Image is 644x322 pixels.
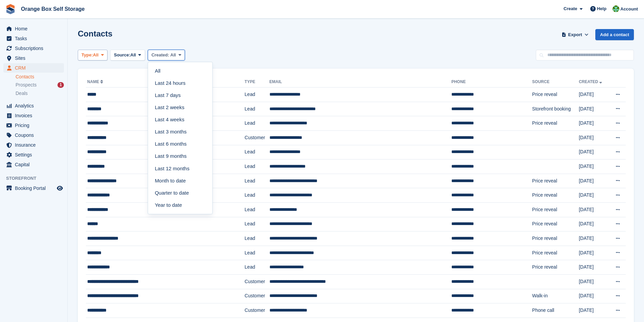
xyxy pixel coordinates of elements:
th: Type [245,77,269,88]
a: Add a contact [595,29,634,40]
td: Lead [245,102,269,116]
td: Price reveal [532,116,579,131]
a: menu [3,101,64,110]
span: Coupons [15,130,55,140]
a: menu [3,121,64,130]
span: Help [597,5,606,12]
td: Price reveal [532,88,579,102]
span: Booking Portal [15,183,55,193]
button: Created: All [148,50,185,61]
a: Quarter to date [151,187,210,199]
span: Subscriptions [15,44,55,53]
td: [DATE] [579,246,609,260]
span: Capital [15,160,55,169]
button: Type: All [78,50,108,61]
a: menu [3,44,64,53]
td: [DATE] [579,289,609,303]
button: Export [560,29,590,40]
th: Email [269,77,451,88]
td: [DATE] [579,260,609,275]
a: Last 9 months [151,150,210,163]
img: Binder Bhardwaj [613,5,619,12]
span: Create [564,5,577,12]
td: Customer [245,274,269,289]
td: Customer [245,303,269,318]
td: Lead [245,174,269,188]
span: Invoices [15,111,55,120]
td: Lead [245,145,269,159]
span: Deals [16,90,28,97]
a: Deals [16,90,64,97]
td: Price reveal [532,188,579,203]
a: Last 12 months [151,163,210,175]
td: Phone call [532,303,579,318]
td: Lead [245,88,269,102]
span: Type: [81,52,93,58]
span: All [170,52,176,57]
th: Phone [451,77,532,88]
td: [DATE] [579,116,609,131]
span: Pricing [15,121,55,130]
td: Lead [245,217,269,231]
span: All [93,52,99,58]
span: Created: [151,52,169,57]
td: [DATE] [579,217,609,231]
a: Name [87,79,104,84]
td: [DATE] [579,303,609,318]
td: Lead [245,116,269,131]
button: Source: All [110,50,145,61]
td: [DATE] [579,145,609,159]
a: Last 4 weeks [151,114,210,126]
a: Contacts [16,74,64,80]
span: Analytics [15,101,55,110]
span: Insurance [15,140,55,150]
td: Lead [245,260,269,275]
a: All [151,65,210,77]
div: 1 [57,82,64,88]
td: Storefront booking [532,102,579,116]
span: Settings [15,150,55,159]
td: [DATE] [579,274,609,289]
a: menu [3,24,64,33]
td: Price reveal [532,260,579,275]
span: Sites [15,53,55,63]
span: Account [620,6,638,13]
td: Customer [245,130,269,145]
a: menu [3,34,64,43]
a: Prospects 1 [16,81,64,89]
span: Home [15,24,55,33]
td: Price reveal [532,174,579,188]
a: Preview store [56,184,64,192]
a: Orange Box Self Storage [18,3,88,15]
a: Created [579,79,603,84]
th: Source [532,77,579,88]
a: Year to date [151,199,210,211]
td: [DATE] [579,174,609,188]
a: Last 2 weeks [151,101,210,114]
td: Lead [245,159,269,174]
a: Last 6 months [151,138,210,150]
a: Last 24 hours [151,77,210,89]
td: Price reveal [532,202,579,217]
a: menu [3,63,64,73]
span: Export [568,31,582,38]
span: All [130,52,136,58]
a: menu [3,53,64,63]
td: [DATE] [579,188,609,203]
span: Source: [114,52,130,58]
td: Customer [245,289,269,303]
td: Lead [245,231,269,246]
a: menu [3,140,64,150]
td: Price reveal [532,217,579,231]
td: [DATE] [579,102,609,116]
span: Prospects [16,82,37,88]
a: menu [3,150,64,159]
a: Last 7 days [151,89,210,101]
td: [DATE] [579,202,609,217]
td: [DATE] [579,130,609,145]
td: [DATE] [579,88,609,102]
span: Storefront [6,175,67,182]
a: menu [3,111,64,120]
span: Tasks [15,34,55,43]
td: Lead [245,188,269,203]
